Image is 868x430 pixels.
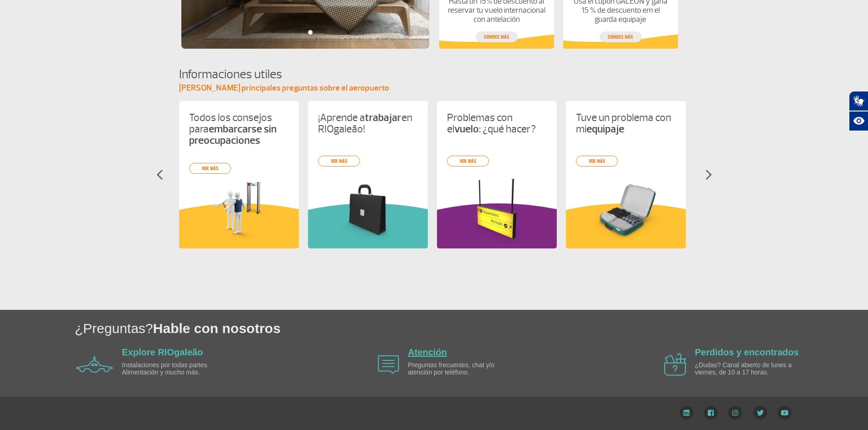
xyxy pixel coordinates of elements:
[849,91,868,131] div: Plugin de acessibilidade da Hand Talk.
[122,347,203,357] a: Explore RIOgaleão
[179,203,299,248] img: amareloInformacoesUteis.svg
[189,177,289,243] img: viajar-preocupacao.png
[476,31,518,42] a: conoce más
[318,112,418,135] p: ¡Aprende a en RIOgaleão!
[576,156,618,167] a: ver más
[189,122,277,147] strong: embarcarse sin preocupaciones
[664,353,686,376] img: airplane icon
[153,321,281,336] span: Hable con nosotros
[447,156,489,167] a: ver más
[189,112,289,146] p: Todos los consejos para
[695,347,799,357] a: Perdidos y encontrados
[849,91,868,111] button: Abrir tradutor de língua de sinais.
[179,83,689,94] p: [PERSON_NAME] principales preguntas sobre el aeropuerto
[75,319,868,338] h1: ¿Preguntas?
[454,122,479,136] strong: vuelo
[365,111,401,124] strong: trabajar
[122,362,227,376] p: Instalaciones por todas partes. Alimentación y mucho más.
[849,111,868,131] button: Abrir recursos assistivos.
[753,406,767,420] img: Twitter
[705,169,712,180] img: seta-direita
[728,406,742,420] img: Instagram
[576,177,676,243] img: problema-bagagem.png
[586,122,624,136] strong: equipaje
[318,156,360,167] a: ver más
[156,169,163,180] img: seta-esquerda
[566,203,686,248] img: amareloInformacoesUteis.svg
[378,355,399,374] img: airplane icon
[576,112,676,135] p: Tuve un problema con mi
[447,112,547,135] p: Problemas con el : ¿qué hacer?
[408,347,447,357] a: Atención
[679,406,693,420] img: LinkedIn
[318,177,418,243] img: card%20informa%C3%A7%C3%B5es%202.png
[695,362,800,376] p: ¿Dudas? Canal abierto de lunes a viernes, de 10 a 17 horas.
[179,66,689,83] h4: Informaciones utiles
[76,356,113,373] img: airplane icon
[600,31,642,42] a: conoce más
[778,406,791,420] img: YouTube
[189,163,231,174] a: ver más
[447,177,547,243] img: card%20informa%C3%A7%C3%B5es%205.png
[408,362,513,376] p: Preguntas frecuentes, chat y/o atención por teléfono.
[437,203,557,248] img: roxoInformacoesUteis.svg
[704,406,718,420] img: Facebook
[308,203,428,248] img: verdeInformacoesUteis.svg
